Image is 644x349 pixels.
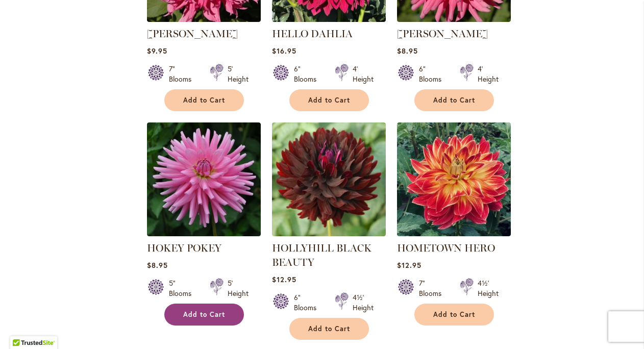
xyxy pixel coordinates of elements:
[147,242,221,254] a: HOKEY POKEY
[164,304,244,326] button: Add to Cart
[397,260,422,270] span: $12.95
[397,46,418,56] span: $8.95
[272,275,296,284] span: $12.95
[353,64,374,84] div: 4' Height
[294,64,323,84] div: 6" Blooms
[183,96,225,105] span: Add to Cart
[397,28,488,40] a: [PERSON_NAME]
[147,28,238,40] a: [PERSON_NAME]
[419,64,448,84] div: 6" Blooms
[147,260,168,270] span: $8.95
[147,229,261,238] a: HOKEY POKEY
[272,122,386,236] img: HOLLYHILL BLACK BEAUTY
[147,122,261,236] img: HOKEY POKEY
[147,14,261,24] a: HELEN RICHMOND
[183,310,225,319] span: Add to Cart
[228,278,249,298] div: 5' Height
[8,313,36,341] iframe: Launch Accessibility Center
[294,292,323,313] div: 6" Blooms
[272,46,296,56] span: $16.95
[169,278,197,298] div: 5" Blooms
[419,278,448,298] div: 7" Blooms
[397,14,511,24] a: HERBERT SMITH
[272,229,386,238] a: HOLLYHILL BLACK BEAUTY
[433,96,475,105] span: Add to Cart
[353,292,374,313] div: 4½' Height
[272,14,386,24] a: Hello Dahlia
[164,89,244,111] button: Add to Cart
[289,318,369,340] button: Add to Cart
[414,89,494,111] button: Add to Cart
[308,325,350,333] span: Add to Cart
[478,278,499,298] div: 4½' Height
[397,122,511,236] img: HOMETOWN HERO
[308,96,350,105] span: Add to Cart
[272,242,371,268] a: HOLLYHILL BLACK BEAUTY
[433,310,475,319] span: Add to Cart
[272,28,353,40] a: HELLO DAHLIA
[289,89,369,111] button: Add to Cart
[397,242,495,254] a: HOMETOWN HERO
[397,229,511,238] a: HOMETOWN HERO
[414,304,494,326] button: Add to Cart
[228,64,249,84] div: 5' Height
[169,64,197,84] div: 7" Blooms
[478,64,499,84] div: 4' Height
[147,46,167,56] span: $9.95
